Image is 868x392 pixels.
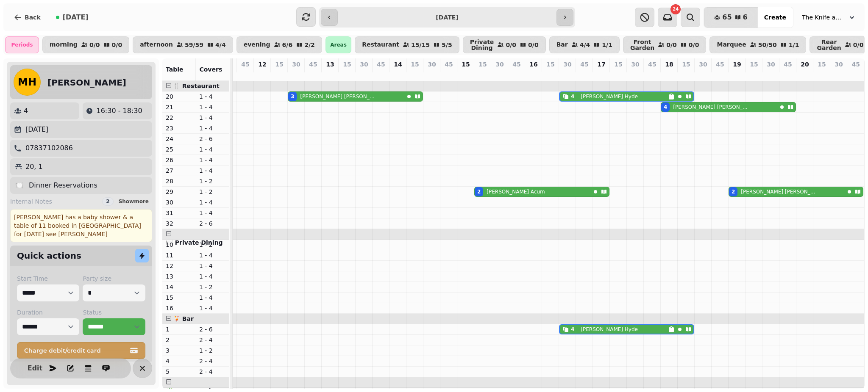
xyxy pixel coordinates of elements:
[292,60,300,69] p: 30
[797,10,861,25] button: The Knife and [PERSON_NAME]
[463,36,546,53] button: Private Dining0/00/0
[166,135,192,143] p: 24
[395,70,401,79] p: 0
[119,199,149,204] span: Show more
[199,367,226,376] p: 2 - 4
[166,240,192,249] p: 10
[133,36,233,53] button: afternoon59/594/4
[682,60,690,69] p: 15
[343,60,351,69] p: 15
[166,251,192,259] p: 11
[166,92,192,101] p: 20
[564,70,571,79] p: 4
[115,197,152,206] button: Showmore
[166,156,192,164] p: 26
[17,250,81,262] h2: Quick actions
[495,60,504,69] p: 30
[166,357,192,365] p: 4
[293,70,300,79] p: 3
[30,365,40,372] span: Edit
[166,198,192,207] p: 30
[112,42,122,48] p: 0 / 0
[199,219,226,228] p: 2 - 6
[140,41,173,48] p: afternoon
[344,70,351,79] p: 0
[199,113,226,122] p: 1 - 4
[199,209,226,217] p: 1 - 4
[15,180,24,190] p: 🍽️
[767,60,775,69] p: 30
[581,93,638,100] p: [PERSON_NAME] Hyde
[506,42,516,48] p: 0 / 0
[378,70,384,79] p: 0
[597,60,605,69] p: 17
[530,70,537,79] p: 0
[199,251,226,259] p: 1 - 4
[789,42,799,48] p: 1 / 1
[835,60,843,69] p: 30
[166,113,192,122] p: 22
[24,106,28,116] p: 4
[666,70,673,79] p: 4
[166,177,192,185] p: 28
[199,293,226,302] p: 1 - 4
[49,7,95,28] button: [DATE]
[462,60,470,69] p: 15
[477,188,481,195] div: 2
[7,7,47,28] button: Back
[166,103,192,111] p: 21
[166,124,192,133] p: 23
[700,70,707,79] p: 0
[683,70,690,79] p: 0
[394,60,402,69] p: 14
[802,13,844,22] span: The Knife and [PERSON_NAME]
[442,42,452,48] p: 5 / 5
[199,272,226,281] p: 1 - 4
[377,60,385,69] p: 45
[166,325,192,334] p: 1
[785,70,791,79] p: 0
[199,188,226,196] p: 1 - 2
[24,348,128,353] span: Charge debit/credit card
[199,283,226,291] p: 1 - 2
[89,42,100,48] p: 0 / 0
[83,308,145,317] label: Status
[17,308,79,317] label: Duration
[360,60,368,69] p: 30
[355,36,459,53] button: Restaurant15/155/5
[326,60,334,69] p: 13
[166,66,184,73] span: Table
[199,262,226,270] p: 1 - 4
[199,92,226,101] p: 1 - 4
[199,336,226,344] p: 2 - 4
[166,166,192,175] p: 27
[445,60,453,69] p: 45
[166,145,192,154] p: 25
[801,70,808,79] p: 0
[411,60,419,69] p: 15
[29,180,97,190] p: Dinner Reservations
[547,70,554,79] p: 0
[173,83,220,89] span: 🍴 Restaurant
[580,42,590,48] p: 4 / 4
[664,104,667,110] div: 4
[852,70,859,79] p: 0
[199,346,226,355] p: 1 - 2
[648,60,656,69] p: 45
[817,39,841,51] p: Rear Garden
[47,77,126,88] h2: [PERSON_NAME]
[166,283,192,291] p: 14
[215,42,226,48] p: 4 / 4
[25,162,43,172] p: 20, 1
[632,70,639,79] p: 0
[411,42,430,48] p: 15 / 15
[665,60,673,69] p: 18
[750,60,758,69] p: 15
[445,70,452,79] p: 0
[199,145,226,154] p: 1 - 4
[166,272,192,281] p: 13
[631,60,639,69] p: 30
[327,70,334,79] p: 0
[291,93,294,100] div: 3
[83,274,145,283] label: Party size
